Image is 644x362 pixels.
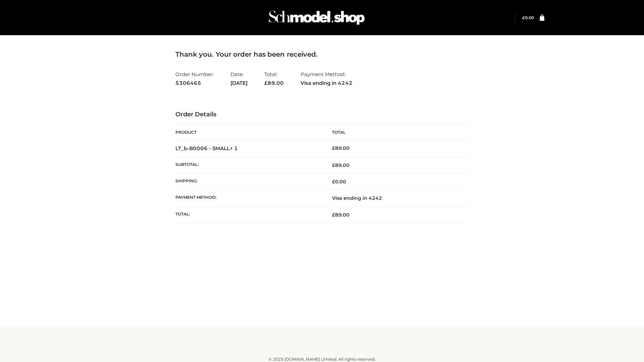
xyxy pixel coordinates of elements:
[332,162,335,168] span: £
[301,68,353,89] li: Payment Method:
[522,15,525,20] span: £
[322,125,469,140] th: Total
[332,212,335,218] span: £
[264,68,284,89] li: Total:
[264,80,268,86] span: £
[175,206,322,223] th: Total:
[322,190,469,206] td: Visa ending in 4242
[230,68,248,89] li: Date:
[175,157,322,173] th: Subtotal:
[230,79,248,87] strong: [DATE]
[175,111,469,118] h3: Order Details
[301,79,353,87] strong: Visa ending in 4242
[175,174,322,190] th: Shipping:
[175,50,469,58] h3: Thank you. Your order has been received.
[175,145,238,152] strong: LT_b-B0006 - SMALL
[175,68,214,89] li: Order Number:
[175,125,322,140] th: Product
[332,145,350,151] bdi: 89.00
[230,145,238,152] strong: × 1
[332,179,335,185] span: £
[332,212,350,218] span: 89.00
[332,162,350,168] span: 89.00
[264,80,284,86] span: 89.00
[175,190,322,206] th: Payment method:
[522,15,534,20] a: £0.00
[332,179,346,185] bdi: 0.00
[266,4,367,31] img: Schmodel Admin 964
[175,79,214,87] strong: 5306465
[332,145,335,151] span: £
[522,15,534,20] bdi: 0.00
